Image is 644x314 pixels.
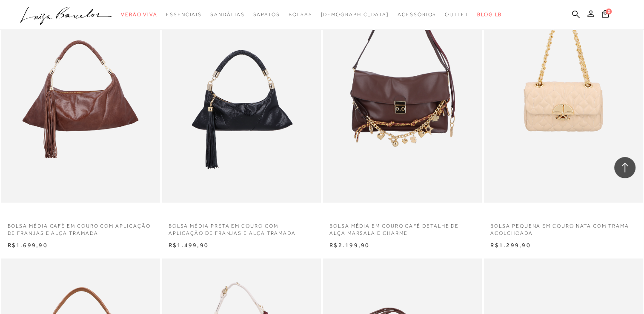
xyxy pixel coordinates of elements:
span: Essenciais [166,11,202,17]
a: categoryNavScreenReaderText [166,7,202,23]
span: [DEMOGRAPHIC_DATA] [321,11,389,17]
span: Bolsas [289,11,312,17]
span: R$1.299,90 [490,242,530,248]
span: R$1.699,90 [8,242,48,248]
a: BOLSA PEQUENA EM COURO NATA COM TRAMA ACOLCHOADA [484,217,643,237]
span: Outlet [445,11,469,17]
a: categoryNavScreenReaderText [253,7,280,23]
span: R$1.499,90 [169,242,209,248]
span: BLOG LB [477,11,502,17]
span: R$2.199,90 [329,242,369,248]
span: 0 [606,9,612,14]
a: categoryNavScreenReaderText [289,7,312,23]
a: BLOG LB [477,7,502,23]
button: 0 [599,9,611,21]
a: BOLSA MÉDIA PRETA EM COURO COM APLICAÇÃO DE FRANJAS E ALÇA TRAMADA [162,217,321,237]
span: Verão Viva [121,11,157,17]
a: categoryNavScreenReaderText [210,7,244,23]
a: BOLSA MÉDIA CAFÉ EM COURO COM APLICAÇÃO DE FRANJAS E ALÇA TRAMADA [1,217,160,237]
a: categoryNavScreenReaderText [445,7,469,23]
span: Acessórios [398,11,436,17]
span: Sapatos [253,11,280,17]
a: BOLSA MÉDIA EM COURO CAFÉ DETALHE DE ALÇA MARSALA E CHARME [323,217,482,237]
a: noSubCategoriesText [321,7,389,23]
a: categoryNavScreenReaderText [121,7,157,23]
a: categoryNavScreenReaderText [398,7,436,23]
span: Sandálias [210,11,244,17]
